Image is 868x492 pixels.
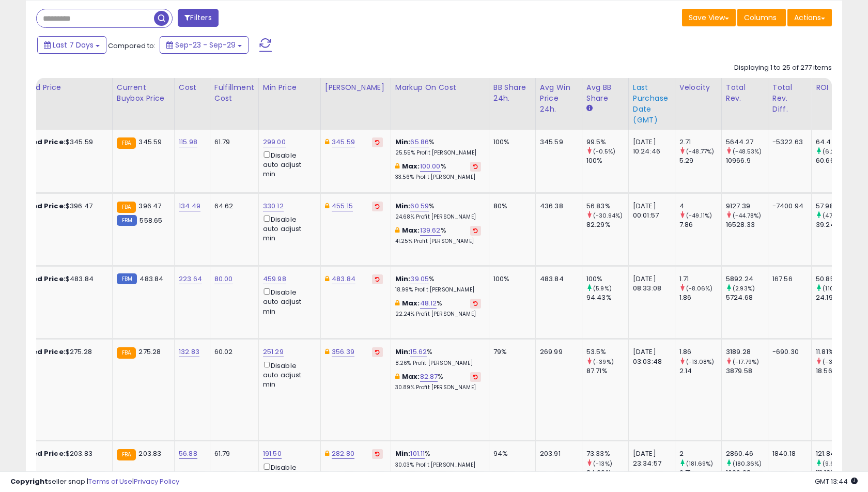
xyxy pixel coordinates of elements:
b: Listed Price: [19,347,66,357]
div: Displaying 1 to 25 of 277 items [734,63,832,73]
a: 483.84 [332,274,355,284]
p: 22.24% Profit [PERSON_NAME] [395,311,481,318]
div: Disable auto adjust min [263,360,313,389]
div: $275.28 [19,347,104,357]
div: 167.56 [772,274,803,284]
button: Filters [178,9,218,27]
div: 99.5% [586,137,628,147]
div: [DATE] 23:34:57 [633,449,667,468]
div: 94.43% [586,293,628,302]
div: 56.83% [586,202,628,211]
b: Max: [402,372,420,381]
small: (5.9%) [593,284,612,293]
small: FBA [117,202,136,213]
small: (47.76%) [823,211,848,220]
div: 80% [493,202,528,211]
small: FBA [117,137,136,149]
a: 139.62 [420,225,441,236]
b: Max: [402,225,420,235]
div: Avg Win Price 24h. [540,82,578,115]
small: (-44.78%) [733,211,761,220]
div: Disable auto adjust min [263,286,313,316]
a: 191.50 [263,449,282,459]
div: Velocity [679,82,717,93]
a: 251.29 [263,347,284,357]
div: Total Rev. Diff. [772,82,807,115]
div: 82.29% [586,220,628,229]
p: 24.68% Profit [PERSON_NAME] [395,213,481,221]
div: Disable auto adjust min [263,213,313,243]
b: Max: [402,161,420,171]
small: (-13.08%) [686,358,714,366]
b: Min: [395,201,411,211]
a: 65.86 [410,137,429,147]
div: $396.47 [19,202,104,211]
div: Min Price [263,82,316,93]
a: 299.00 [263,137,286,147]
div: 2.14 [679,366,721,376]
span: Last 7 Days [53,40,94,50]
p: 25.55% Profit [PERSON_NAME] [395,149,481,157]
a: 132.83 [179,347,199,357]
small: (9.64%) [823,459,845,468]
b: Min: [395,137,411,147]
div: Current Buybox Price [117,82,170,104]
div: Fulfillment Cost [214,82,254,104]
b: Min: [395,449,411,458]
span: 483.84 [139,274,163,284]
div: Total Rev. [726,82,764,104]
a: 15.62 [410,347,427,357]
div: 73.33% [586,449,628,458]
small: (-17.79%) [733,358,759,366]
p: 8.26% Profit [PERSON_NAME] [395,360,481,367]
div: 2.71 [679,137,721,147]
a: 48.12 [420,298,437,309]
a: 39.05 [410,274,429,284]
div: seller snap | | [10,477,179,487]
div: % [395,347,481,366]
div: 203.91 [540,449,574,458]
small: (2.93%) [733,284,755,293]
small: (-13%) [593,459,612,468]
div: % [395,299,481,318]
div: % [395,202,481,221]
p: 30.89% Profit [PERSON_NAME] [395,384,481,391]
a: Terms of Use [88,476,132,486]
div: 483.84 [540,274,574,284]
span: 2025-10-7 13:44 GMT [815,476,858,486]
a: 60.59 [410,201,429,211]
b: Min: [395,274,411,284]
div: ROI [816,82,854,93]
span: Compared to: [108,41,156,51]
div: $203.83 [19,449,104,458]
div: 61.79 [214,449,251,458]
a: 282.80 [332,449,354,459]
div: 24.19% [816,293,858,302]
span: Sep-23 - Sep-29 [175,40,236,50]
button: Last 7 Days [37,36,106,54]
small: (180.36%) [733,459,762,468]
a: 356.39 [332,347,354,357]
div: 60.02 [214,347,251,357]
a: 56.88 [179,449,197,459]
div: $345.59 [19,137,104,147]
div: 121.84% [816,449,858,458]
span: 396.47 [138,201,161,211]
div: 57.98% [816,202,858,211]
div: 1.71 [679,274,721,284]
span: Columns [744,12,777,23]
div: 5892.24 [726,274,768,284]
b: Listed Price: [19,201,66,211]
b: Listed Price: [19,137,66,147]
strong: Copyright [10,476,48,486]
div: 100% [493,274,528,284]
div: 3879.58 [726,366,768,376]
div: 64.62 [214,202,251,211]
button: Save View [682,9,736,26]
p: 30.03% Profit [PERSON_NAME] [395,462,481,469]
div: [DATE] 08:33:08 [633,274,667,293]
small: (6.23%) [823,147,845,156]
div: [PERSON_NAME] [325,82,386,93]
b: Max: [402,298,420,308]
div: 7.86 [679,220,721,229]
